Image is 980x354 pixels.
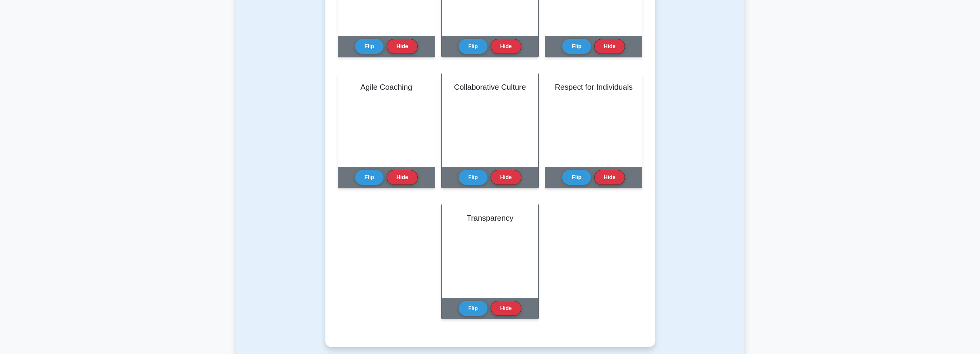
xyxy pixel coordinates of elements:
button: Hide [491,170,521,185]
button: Flip [355,170,384,185]
button: Flip [459,301,487,316]
h2: Transparency [451,213,529,223]
button: Hide [387,39,417,54]
button: Flip [459,39,487,54]
button: Hide [594,39,625,54]
button: Hide [387,170,417,185]
h2: Agile Coaching [347,82,426,92]
button: Hide [491,301,521,316]
button: Flip [459,170,487,185]
button: Hide [594,170,625,185]
button: Hide [491,39,521,54]
h2: Respect for Individuals [554,82,633,92]
button: Flip [355,39,384,54]
button: Flip [562,39,591,54]
button: Flip [562,170,591,185]
h2: Collaborative Culture [451,82,529,92]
